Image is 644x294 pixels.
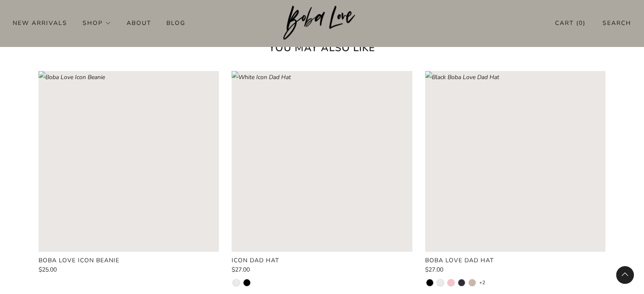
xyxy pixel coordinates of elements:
[127,16,151,30] a: About
[425,267,606,273] a: $27.00
[579,19,583,27] items-count: 0
[283,5,361,40] img: Boba Love
[555,16,586,30] a: Cart
[13,16,67,30] a: New Arrivals
[616,266,634,284] back-to-top-button: Back to top
[39,266,57,274] span: $25.00
[425,256,494,264] product-card-title: Boba Love Dad Hat
[182,40,462,61] h2: You may also like
[232,257,412,264] a: Icon Dad Hat
[425,266,443,274] span: $27.00
[283,5,361,41] a: Boba Love
[232,71,412,252] a: White Icon Dad Hat Loading image: White Icon Dad Hat
[232,267,412,273] a: $27.00
[39,257,219,264] a: Boba Love Icon Beanie
[166,16,185,30] a: Blog
[39,256,119,264] product-card-title: Boba Love Icon Beanie
[479,279,485,286] a: +2
[39,71,219,252] a: Boba Love Icon Beanie Loading image: Boba Love Icon Beanie
[232,256,279,264] product-card-title: Icon Dad Hat
[232,266,250,274] span: $27.00
[425,71,606,252] a: Black Boba Love Dad Hat Loading image: Black Boba Love Dad Hat
[425,257,606,264] a: Boba Love Dad Hat
[39,267,219,273] a: $25.00
[83,16,111,30] a: Shop
[603,16,631,30] a: Search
